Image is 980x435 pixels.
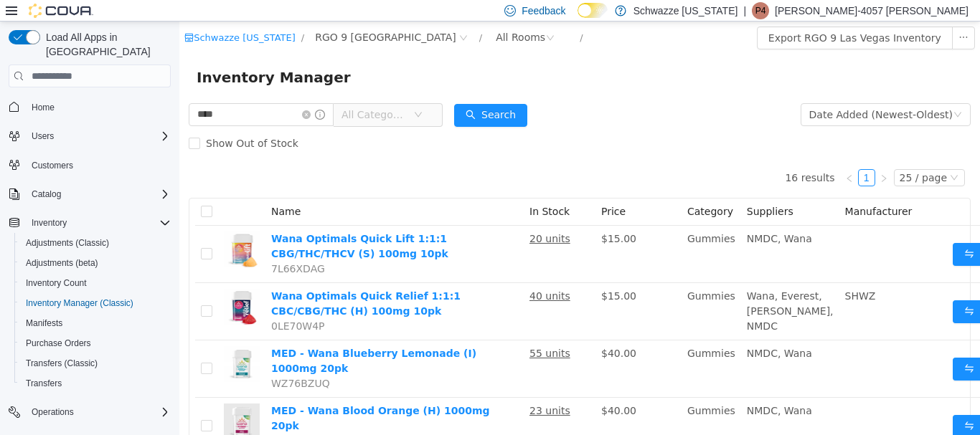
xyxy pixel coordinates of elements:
span: Suppliers [567,184,614,196]
button: icon: swapMove [773,221,839,244]
u: 23 units [350,383,391,395]
span: 0LE70W4P [92,299,146,310]
span: Price [422,184,446,196]
a: Transfers (Classic) [20,355,103,372]
span: Inventory Manager (Classic) [26,297,133,309]
p: | [743,2,746,19]
img: MED - Wana Blueberry Lemonade (I) 1000mg 20pk hero shot [44,325,80,360]
span: Manufacturer [666,184,733,196]
span: NMDC, Wana [567,383,633,395]
u: 55 units [350,326,391,338]
span: Adjustments (Classic) [26,237,109,249]
i: icon: info-circle [136,88,146,98]
img: Cova [29,4,93,18]
li: Next Page [696,148,713,165]
span: Operations [26,403,171,421]
div: All Rooms [316,5,366,27]
a: icon: shopSchwazze [US_STATE] [5,11,116,21]
img: Wana Optimals Quick Lift 1:1:1 CBG/THC/THCV (S) 100mg 10pk hero shot [44,210,80,246]
span: / [300,11,303,21]
span: Name [92,184,121,196]
i: icon: down [774,89,783,99]
button: icon: searchSearch [275,82,348,105]
span: In Stock [350,184,390,196]
div: Patrick-4057 Leyba [752,2,769,19]
input: Dark Mode [578,3,608,18]
button: icon: ellipsis [773,5,796,28]
td: Gummies [502,204,562,262]
a: Customers [26,157,79,174]
span: Purchase Orders [20,335,171,352]
button: Home [3,96,176,117]
button: Inventory Count [14,273,176,293]
span: All Categories [162,86,227,100]
span: Transfers [26,378,62,389]
button: icon: swapMove [773,393,839,416]
span: $15.00 [422,269,457,280]
img: MED - Wana Blood Orange (H) 1000mg 20pk hero shot [44,382,80,418]
p: [PERSON_NAME]-4057 [PERSON_NAME] [775,2,969,19]
u: 40 units [350,269,391,280]
span: Manifests [26,317,62,329]
button: icon: swapMove [773,279,839,302]
button: Transfers (Classic) [14,353,176,373]
button: Customers [3,155,176,176]
span: Category [508,184,554,196]
a: Adjustments (Classic) [20,234,115,252]
span: Transfers (Classic) [20,355,171,372]
i: icon: left [666,153,674,161]
span: Wana, Everest, [PERSON_NAME], NMDC [567,269,654,310]
span: Transfers (Classic) [26,358,98,369]
i: icon: down [771,152,779,162]
span: Catalog [26,186,171,203]
button: Users [3,126,176,146]
span: Home [26,97,171,115]
li: 1 [679,148,696,165]
span: Transfers [20,375,171,392]
i: icon: down [235,89,243,99]
button: Transfers [14,373,176,393]
u: 20 units [350,211,391,223]
button: Catalog [3,184,176,204]
span: P4 [755,2,766,19]
li: Previous Page [661,148,679,165]
button: icon: swapMove [773,336,839,359]
span: WZ76BZUQ [92,356,151,368]
a: 1 [679,148,695,164]
a: Inventory Count [20,274,93,292]
button: Operations [3,402,176,422]
button: Inventory [3,213,176,233]
span: SHWZ [666,269,697,280]
span: $40.00 [422,383,457,395]
button: Inventory Manager (Classic) [14,293,176,313]
span: Customers [32,160,73,171]
button: Export RGO 9 Las Vegas Inventory [578,5,773,28]
span: RGO 9 Las Vegas [136,8,277,24]
span: $40.00 [422,326,457,338]
span: / [122,11,125,21]
span: Manifests [20,315,171,332]
a: Transfers [20,375,67,392]
span: Inventory Count [20,274,171,292]
button: Manifests [14,313,176,333]
a: Wana Optimals Quick Lift 1:1:1 CBG/THC/THCV (S) 100mg 10pk [92,211,269,238]
div: Date Added (Newest-Oldest) [630,82,773,104]
span: Inventory Manager (Classic) [20,295,171,312]
span: Inventory Count [26,277,87,289]
button: Operations [26,403,80,421]
span: NMDC, Wana [567,211,633,223]
span: $15.00 [422,211,457,223]
button: Catalog [26,186,67,203]
i: icon: right [700,153,709,161]
span: Users [32,130,54,142]
span: Catalog [32,188,61,200]
i: icon: shop [5,11,14,21]
span: Inventory [32,217,67,229]
span: Feedback [522,4,565,18]
a: Purchase Orders [20,335,97,352]
span: NMDC, Wana [567,326,633,338]
td: Gummies [502,319,562,376]
p: Schwazze [US_STATE] [633,2,738,19]
li: 16 results [606,148,655,165]
a: Manifests [20,315,68,332]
